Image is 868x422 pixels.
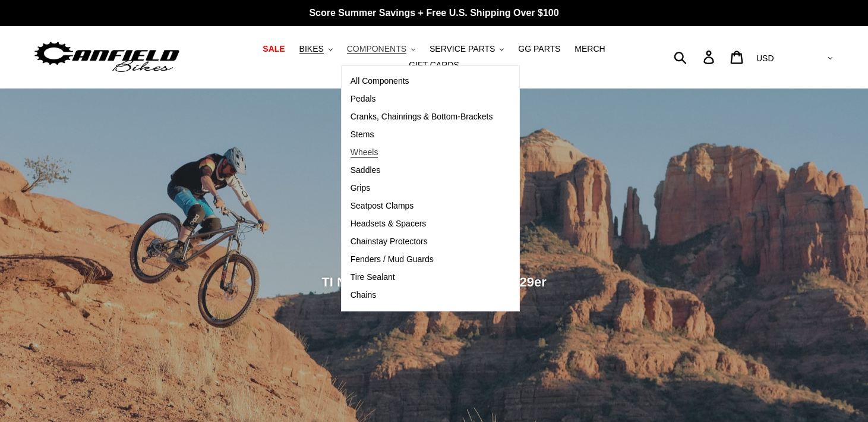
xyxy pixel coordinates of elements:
span: Chainstay Protectors [351,237,428,247]
span: TI NIMBLE 9 - Titanium Hardtail 29er [321,275,547,289]
span: BIKES [299,44,324,54]
a: Cranks, Chainrings & Bottom-Brackets [342,108,502,126]
span: SALE [263,44,285,54]
a: Tire Sealant [342,269,502,286]
a: Wheels [342,144,502,162]
img: Canfield Bikes [33,39,181,76]
a: Chainstay Protectors [342,233,502,251]
span: GG PARTS [518,44,560,54]
button: BIKES [293,41,339,57]
a: Grips [342,179,502,197]
a: Pedals [342,90,502,108]
a: Chains [342,286,502,304]
span: Saddles [351,165,381,175]
span: MERCH [575,44,605,54]
input: Search [680,44,711,70]
span: Seatpost Clamps [351,201,414,211]
span: Pedals [351,94,376,104]
a: Saddles [342,162,502,179]
span: Headsets & Spacers [351,219,427,229]
a: Headsets & Spacers [342,215,502,233]
a: Stems [342,126,502,144]
a: GIFT CARDS [403,57,465,73]
a: GG PARTS [512,41,566,57]
span: COMPONENTS [347,44,406,54]
span: SERVICE PARTS [430,44,495,54]
button: SERVICE PARTS [424,41,510,57]
span: Wheels [351,147,378,158]
span: Tire Sealant [351,272,395,282]
button: COMPONENTS [341,41,421,57]
a: Fenders / Mud Guards [342,251,502,269]
span: Fenders / Mud Guards [351,254,434,264]
a: SALE [257,41,291,57]
a: Seatpost Clamps [342,197,502,215]
span: Stems [351,130,374,140]
a: All Components [342,73,502,90]
span: GIFT CARDS [409,60,459,70]
a: MERCH [569,41,611,57]
span: Chains [351,290,377,300]
span: Cranks, Chainrings & Bottom-Brackets [351,112,493,122]
span: Grips [351,183,370,193]
span: All Components [351,76,409,86]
